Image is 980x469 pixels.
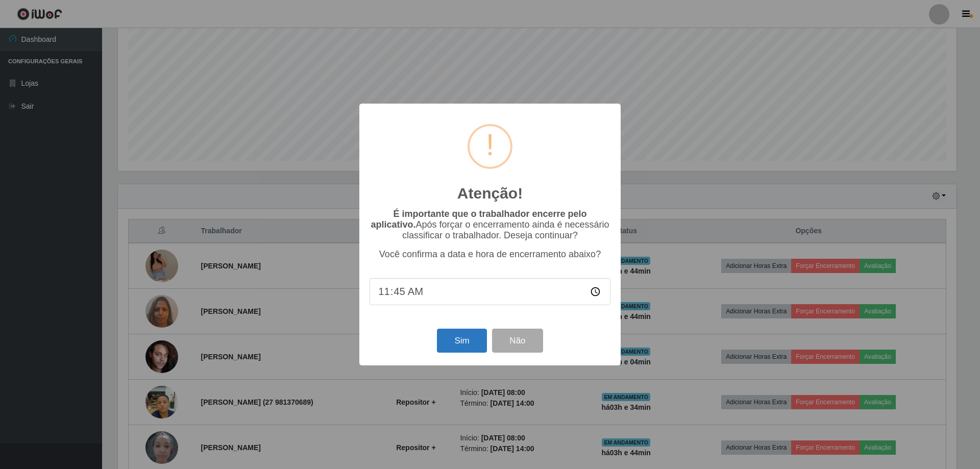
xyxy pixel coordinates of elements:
[457,184,523,203] h2: Atenção!
[437,329,486,353] button: Sim
[370,209,610,241] p: Após forçar o encerramento ainda é necessário classificar o trabalhador. Deseja continuar?
[371,209,586,230] b: É importante que o trabalhador encerre pelo aplicativo.
[492,329,543,353] button: Não
[370,249,610,260] p: Você confirma a data e hora de encerramento abaixo?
